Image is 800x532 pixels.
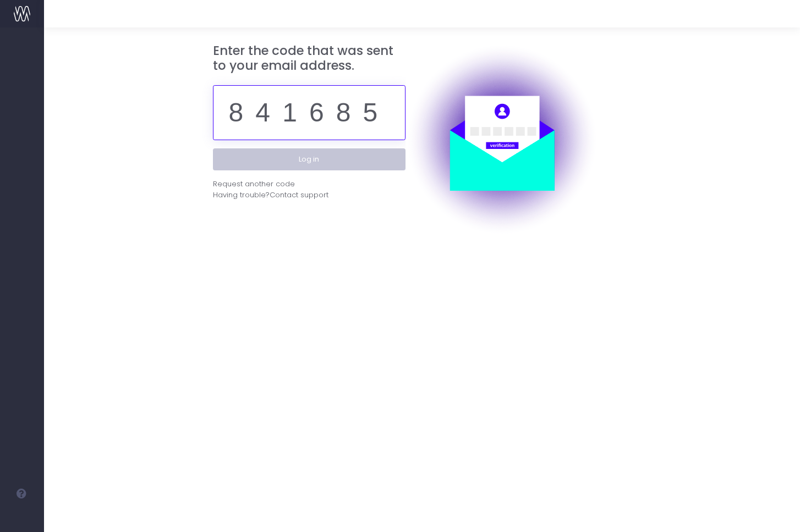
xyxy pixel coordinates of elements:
[213,179,295,190] div: Request another code
[213,148,406,170] button: Log in
[213,43,406,74] h3: Enter the code that was sent to your email address.
[270,190,328,201] span: Contact support
[406,43,598,236] img: auth.png
[213,190,406,201] div: Having trouble?
[14,510,30,527] img: images/default_profile_image.png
